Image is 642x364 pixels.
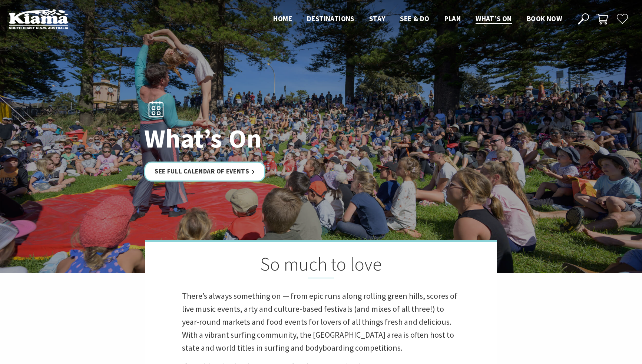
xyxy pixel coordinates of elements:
[9,9,68,29] img: Kiama Logo
[476,14,512,23] span: What’s On
[527,14,562,23] span: Book now
[444,14,461,23] span: Plan
[273,14,292,23] span: Home
[307,14,354,23] span: Destinations
[400,14,429,23] span: See & Do
[144,162,265,181] a: See Full Calendar of Events
[182,289,460,355] p: There’s always something on — from epic runs along rolling green hills, scores of live music even...
[369,14,385,23] span: Stay
[266,13,569,25] nav: Main Menu
[182,253,460,278] h2: So much to love
[144,124,354,153] h1: What’s On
